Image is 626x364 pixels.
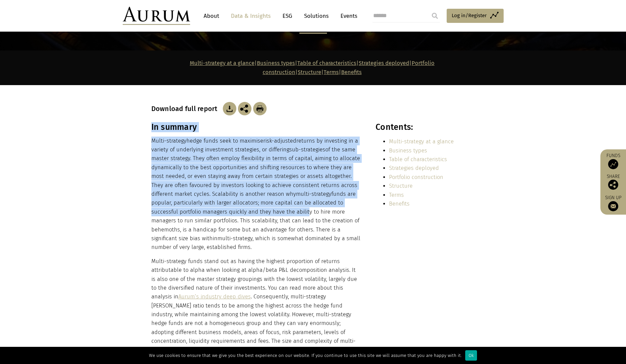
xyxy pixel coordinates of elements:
img: Download Article [253,102,267,115]
span: multi-strategy [296,191,331,197]
img: Share this post [238,102,251,115]
span: Log in/Register [452,11,487,20]
span: multi-strategy [217,235,252,242]
a: About [200,10,222,22]
p: hedge funds seek to maximise returns by investing in a variety of underlying investment strategie... [151,137,361,252]
a: Structure [298,69,321,75]
a: Sign up [604,195,623,211]
a: Log in/Register [447,9,504,23]
img: Sign up to our newsletter [608,201,618,211]
a: Benefits [389,201,410,207]
a: Events [337,10,357,22]
strong: | [339,69,341,75]
img: Download Article [223,102,236,115]
a: Benefits [341,69,362,75]
a: Solutions [301,10,332,22]
a: Terms [324,69,339,75]
a: Table of characteristics [297,60,356,66]
a: Business types [389,147,427,154]
span: sub-strategies [289,146,325,153]
a: Strategies deployed [389,165,439,171]
h3: In summary [151,122,361,132]
span: risk-adjusted [263,138,296,144]
div: Share [604,174,623,190]
strong: | | | | | | [190,60,435,75]
a: Funds [604,153,623,169]
a: Data & Insights [228,10,274,22]
a: Aurum’s industry deep dives [178,293,251,300]
a: Terms [389,192,404,198]
a: Multi-strategy at a glance [190,60,255,66]
h3: Contents: [376,122,473,132]
img: Access Funds [608,159,618,169]
a: Table of characteristics [389,156,447,162]
img: Aurum [123,7,190,25]
span: Multi-strategy [151,138,186,144]
h3: Download full report [151,105,221,113]
a: Business types [257,60,295,66]
a: Portfolio construction [389,174,443,180]
div: Ok [465,350,477,361]
img: Share this post [608,180,618,190]
a: Multi-strategy at a glance [389,138,454,145]
a: Strategies deployed [359,60,409,66]
a: ESG [279,10,296,22]
a: Structure [389,183,413,189]
input: Submit [428,9,442,23]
